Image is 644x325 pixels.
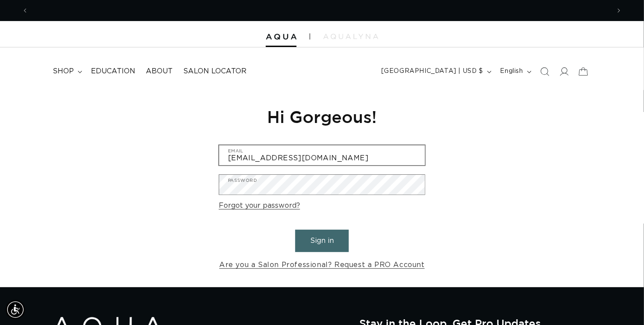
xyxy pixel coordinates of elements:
span: shop [53,67,74,76]
a: About [141,61,178,81]
span: Education [91,67,135,76]
iframe: Chat Widget [528,230,644,325]
img: aqualyna.com [323,34,378,39]
a: Are you a Salon Professional? Request a PRO Account [219,259,425,271]
button: Next announcement [609,2,629,19]
span: About [146,67,173,76]
a: Forgot your password? [219,199,300,212]
a: Education [86,61,141,81]
button: Sign in [295,230,349,252]
button: [GEOGRAPHIC_DATA] | USD $ [376,63,495,80]
button: Previous announcement [15,2,35,19]
h1: Hi Gorgeous! [219,106,425,127]
span: Salon Locator [183,67,246,76]
input: Email [219,145,425,165]
summary: shop [47,61,86,81]
summary: Search [535,62,554,81]
span: [GEOGRAPHIC_DATA] | USD $ [381,67,483,76]
button: English [495,63,535,80]
img: Aqua Hair Extensions [266,34,297,40]
a: Salon Locator [178,61,252,81]
div: Accessibility Menu [6,300,25,319]
span: English [500,67,523,76]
